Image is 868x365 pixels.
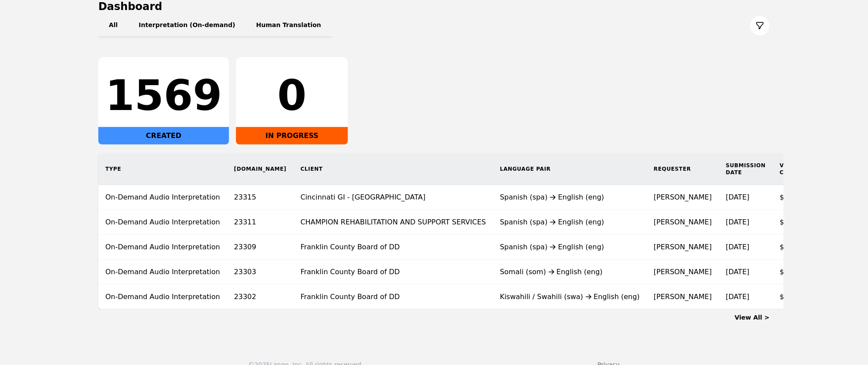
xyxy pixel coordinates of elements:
[243,75,341,117] div: 0
[294,235,493,260] td: Franklin County Board of DD
[773,260,813,285] td: $0.71
[98,260,227,285] td: On-Demand Audio Interpretation
[294,210,493,235] td: CHAMPION REHABILITATION AND SUPPORT SERVICES
[98,235,227,260] td: On-Demand Audio Interpretation
[500,267,640,277] div: Somali (som) English (eng)
[726,293,750,301] time: [DATE]
[647,285,719,310] td: [PERSON_NAME]
[98,185,227,210] td: On-Demand Audio Interpretation
[773,210,813,235] td: $0.00
[726,243,750,251] time: [DATE]
[647,185,719,210] td: [PERSON_NAME]
[500,292,640,302] div: Kiswahili / Swahili (swa) English (eng)
[236,127,348,145] div: IN PROGRESS
[735,314,770,321] a: View All >
[750,16,770,35] button: Filter
[98,210,227,235] td: On-Demand Audio Interpretation
[227,235,294,260] td: 23309
[647,260,719,285] td: [PERSON_NAME]
[98,153,227,185] th: Type
[726,193,750,201] time: [DATE]
[500,242,640,252] div: Spanish (spa) English (eng)
[227,210,294,235] td: 23311
[647,235,719,260] td: [PERSON_NAME]
[726,218,750,226] time: [DATE]
[773,235,813,260] td: $0.00
[493,153,647,185] th: Language Pair
[294,153,493,185] th: Client
[726,268,750,276] time: [DATE]
[227,153,294,185] th: [DOMAIN_NAME]
[227,185,294,210] td: 23315
[647,153,719,185] th: Requester
[105,75,222,117] div: 1569
[719,153,773,185] th: Submission Date
[500,192,640,203] div: Spanish (spa) English (eng)
[294,185,493,210] td: Cincinnati GI - [GEOGRAPHIC_DATA]
[227,285,294,310] td: 23302
[98,14,128,38] button: All
[98,127,229,145] div: CREATED
[294,285,493,310] td: Franklin County Board of DD
[647,210,719,235] td: [PERSON_NAME]
[246,14,332,38] button: Human Translation
[294,260,493,285] td: Franklin County Board of DD
[773,285,813,310] td: $0.00
[773,153,813,185] th: Vendor Cost
[98,285,227,310] td: On-Demand Audio Interpretation
[500,217,640,227] div: Spanish (spa) English (eng)
[227,260,294,285] td: 23303
[773,185,813,210] td: $0.29
[128,14,246,38] button: Interpretation (On-demand)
